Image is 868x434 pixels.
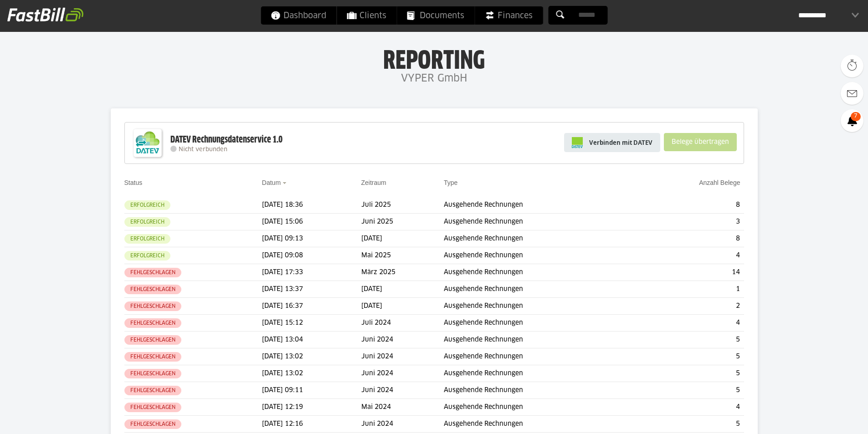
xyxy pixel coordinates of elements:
sl-badge: Fehlgeschlagen [124,268,181,277]
sl-badge: Fehlgeschlagen [124,285,181,294]
td: 2 [636,298,744,315]
td: 14 [636,264,744,281]
a: Verbinden mit DATEV [564,133,660,152]
td: Juni 2024 [361,382,444,399]
td: [DATE] 09:11 [262,382,361,399]
span: Nicht verbunden [179,147,227,153]
img: pi-datev-logo-farbig-24.svg [572,137,583,148]
td: Juni 2024 [361,332,444,348]
sl-button: Belege übertragen [664,133,737,151]
td: 1 [636,281,744,298]
span: Clients [347,6,386,25]
a: Anzahl Belege [699,179,740,186]
a: Status [124,179,143,186]
td: Mai 2025 [361,247,444,264]
h1: Reporting [91,46,777,70]
img: sort_desc.gif [282,182,288,184]
td: 8 [636,230,744,247]
td: 5 [636,416,744,433]
a: Documents [397,6,474,25]
sl-badge: Fehlgeschlagen [124,352,181,362]
td: Ausgehende Rechnungen [444,197,636,214]
a: Dashboard [261,6,336,25]
td: Ausgehende Rechnungen [444,332,636,348]
td: [DATE] 12:16 [262,416,361,433]
td: Ausgehende Rechnungen [444,214,636,230]
td: [DATE] [361,281,444,298]
a: Clients [337,6,396,25]
a: Datum [262,179,281,186]
td: Mai 2024 [361,399,444,416]
td: 5 [636,382,744,399]
td: [DATE] 17:33 [262,264,361,281]
sl-badge: Fehlgeschlagen [124,386,181,395]
td: [DATE] 09:13 [262,230,361,247]
a: Zeitraum [361,179,386,186]
td: 5 [636,332,744,348]
td: [DATE] 12:19 [262,399,361,416]
td: Ausgehende Rechnungen [444,416,636,433]
img: fastbill_logo_white.png [7,7,83,22]
sl-badge: Fehlgeschlagen [124,335,181,345]
td: [DATE] [361,230,444,247]
td: 5 [636,348,744,365]
img: DATEV-Datenservice Logo [129,125,166,161]
span: Dashboard [271,6,326,25]
sl-badge: Fehlgeschlagen [124,301,181,311]
div: DATEV Rechnungsdatenservice 1.0 [170,134,282,146]
td: [DATE] 13:02 [262,365,361,382]
td: 3 [636,214,744,230]
sl-badge: Fehlgeschlagen [124,419,181,429]
td: 4 [636,399,744,416]
td: Ausgehende Rechnungen [444,264,636,281]
td: [DATE] 15:12 [262,315,361,332]
td: 4 [636,247,744,264]
td: 4 [636,315,744,332]
td: Juni 2024 [361,416,444,433]
td: [DATE] 15:06 [262,214,361,230]
a: Type [444,179,457,186]
td: Ausgehende Rechnungen [444,399,636,416]
td: Juni 2025 [361,214,444,230]
td: Juni 2024 [361,365,444,382]
span: 7 [851,112,861,121]
td: Juli 2024 [361,315,444,332]
span: Verbinden mit DATEV [589,138,652,147]
td: [DATE] 16:37 [262,298,361,315]
sl-badge: Erfolgreich [124,251,170,260]
td: 8 [636,197,744,214]
td: Juli 2025 [361,197,444,214]
sl-badge: Fehlgeschlagen [124,369,181,378]
td: [DATE] 09:08 [262,247,361,264]
sl-badge: Fehlgeschlagen [124,403,181,412]
sl-badge: Erfolgreich [124,234,170,244]
td: Ausgehende Rechnungen [444,298,636,315]
span: Documents [407,6,464,25]
sl-badge: Fehlgeschlagen [124,318,181,328]
td: [DATE] [361,298,444,315]
td: Ausgehende Rechnungen [444,281,636,298]
td: [DATE] 13:04 [262,332,361,348]
td: Ausgehende Rechnungen [444,382,636,399]
td: [DATE] 13:37 [262,281,361,298]
td: 5 [636,365,744,382]
td: [DATE] 18:36 [262,197,361,214]
sl-badge: Erfolgreich [124,217,170,227]
td: Ausgehende Rechnungen [444,348,636,365]
td: Juni 2024 [361,348,444,365]
td: März 2025 [361,264,444,281]
td: Ausgehende Rechnungen [444,315,636,332]
a: 7 [841,109,863,132]
td: [DATE] 13:02 [262,348,361,365]
td: Ausgehende Rechnungen [444,230,636,247]
span: Finances [485,6,533,25]
td: Ausgehende Rechnungen [444,247,636,264]
td: Ausgehende Rechnungen [444,365,636,382]
sl-badge: Erfolgreich [124,200,170,210]
a: Finances [475,6,543,25]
